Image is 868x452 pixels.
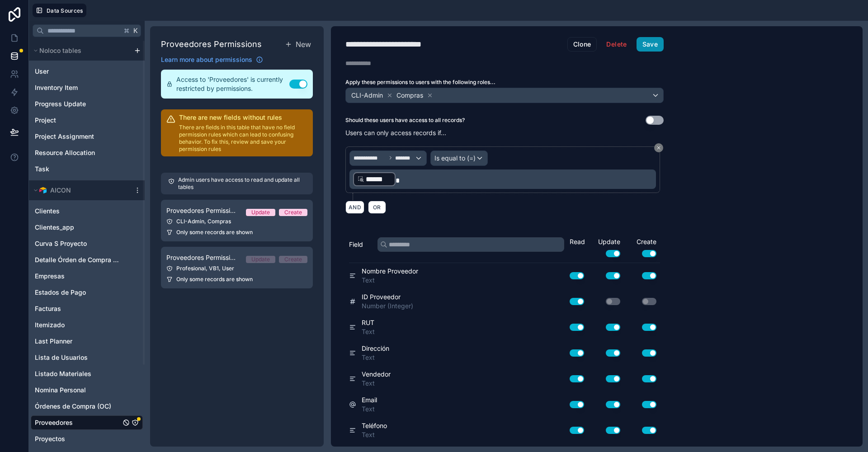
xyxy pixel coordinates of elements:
span: Email [362,395,377,405]
button: New [283,37,313,52]
a: Clientes [35,207,121,216]
a: Proveedores Permission 2UpdateCreateProfesional, VB1, UserOnly some records are shown [161,247,313,288]
label: Apply these permissions to users with the following roles... [345,79,664,86]
a: Estados de Pago [35,288,121,297]
span: Dirección [362,344,389,353]
button: Data Sources [33,4,86,17]
span: Órdenes de Compra (OC) [35,402,111,411]
button: Noloco tables [31,44,130,57]
span: Text [362,276,418,285]
span: RUT [362,318,375,327]
div: Update [588,237,624,257]
h1: Proveedores Permissions [161,38,262,51]
a: Last Planner [35,337,121,346]
button: CLI-AdminCompras [345,88,664,103]
span: Proyectos [35,434,65,443]
span: Only some records are shown [176,276,253,283]
div: Lista de Usuarios [31,350,143,365]
a: Resource Allocation [35,148,112,157]
span: Proveedores Permission 2 [166,253,239,262]
span: OR [371,204,383,211]
span: Learn more about permissions [161,55,252,64]
div: Read [570,237,588,246]
span: Lista de Usuarios [35,353,88,362]
div: Itemizado [31,318,143,332]
span: New [296,39,311,50]
a: Proveedores [35,418,121,427]
a: Itemizado [35,320,121,330]
p: Users can only access records if... [345,128,664,137]
a: Facturas [35,304,121,313]
div: Profesional, VB1, User [166,265,307,272]
a: Project [35,116,112,125]
a: Proveedores Permission 1UpdateCreateCLI-Admin, ComprasOnly some records are shown [161,200,313,241]
div: Last Planner [31,334,143,348]
div: Resource Allocation [31,146,143,160]
span: Project Assignment [35,132,94,141]
button: Delete [600,37,632,52]
span: Text [362,405,377,414]
button: Airtable LogoAICON [31,184,130,197]
label: Should these users have access to all records? [345,117,465,124]
span: Project [35,116,56,125]
span: Field [349,240,363,249]
span: Resource Allocation [35,148,95,157]
div: Empresas [31,269,143,283]
div: Create [284,209,302,216]
span: User [35,67,49,76]
div: Órdenes de Compra (OC) [31,399,143,414]
p: Admin users have access to read and update all tables [178,176,306,191]
div: Progress Update [31,97,143,111]
span: Only some records are shown [176,229,253,236]
span: Number (Integer) [362,301,413,311]
span: Text [362,430,387,439]
div: Proveedores [31,415,143,430]
div: Listado Materiales [31,367,143,381]
span: ID Proveedor [362,292,413,301]
h2: There are new fields without rules [179,113,307,122]
span: Compras [396,91,423,100]
div: Nomina Personal [31,383,143,397]
a: Project Assignment [35,132,112,141]
div: Detalle Órden de Compra (OC) [31,253,143,267]
span: AICON [50,186,71,195]
div: Curva S Proyecto [31,236,143,251]
span: Clientes [35,207,60,216]
span: Teléfono [362,421,387,430]
div: User [31,64,143,79]
span: Empresas [35,272,65,281]
div: Clientes_app [31,220,143,235]
div: CLI-Admin, Compras [166,218,307,225]
span: Itemizado [35,320,65,330]
a: Inventory Item [35,83,112,92]
span: Proveedores Permission 1 [166,206,239,215]
span: Clientes_app [35,223,74,232]
div: Project Assignment [31,129,143,144]
span: Facturas [35,304,61,313]
span: Vendedor [362,370,391,379]
a: User [35,67,112,76]
button: Clone [567,37,597,52]
span: Access to 'Proveedores' is currently restricted by permissions. [176,75,289,93]
span: Proveedores [35,418,73,427]
a: Task [35,165,112,174]
a: Órdenes de Compra (OC) [35,402,121,411]
div: Update [251,209,270,216]
span: Progress Update [35,99,86,108]
span: Text [362,379,391,388]
span: CLI-Admin [351,91,383,100]
div: Facturas [31,301,143,316]
p: There are fields in this table that have no field permission rules which can lead to confusing be... [179,124,307,153]
span: K [132,28,139,34]
div: Estados de Pago [31,285,143,300]
div: Clientes [31,204,143,218]
span: Estados de Pago [35,288,86,297]
span: Is equal to (=) [434,154,476,163]
span: Text [362,353,389,362]
span: Data Sources [47,7,83,14]
a: Lista de Usuarios [35,353,121,362]
div: Task [31,162,143,176]
a: Listado Materiales [35,369,121,378]
a: Clientes_app [35,223,121,232]
a: Empresas [35,272,121,281]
